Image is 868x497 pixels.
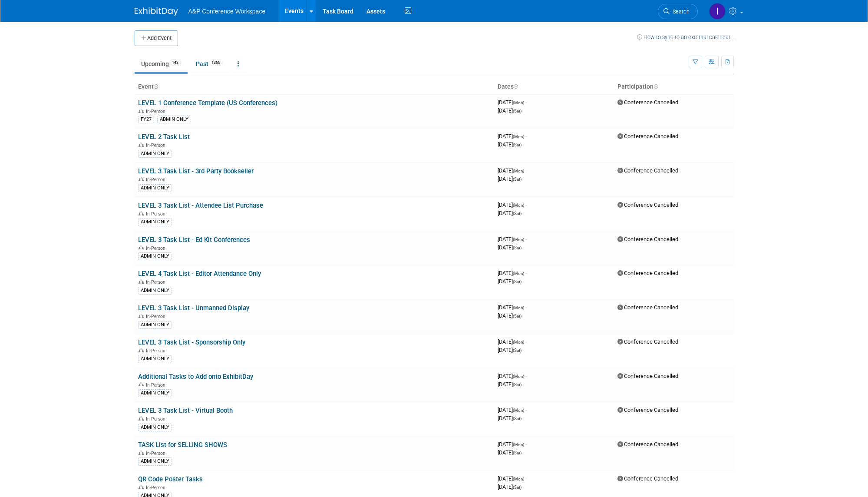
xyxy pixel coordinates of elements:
span: - [525,475,527,482]
div: ADMIN ONLY [138,355,172,363]
span: - [525,373,527,379]
span: In-Person [146,279,168,285]
a: How to sync to an external calendar... [637,34,734,40]
a: Past1366 [189,56,229,72]
span: Conference Cancelled [617,236,678,242]
a: LEVEL 3 Task List - 3rd Party Bookseller [138,167,254,175]
span: - [525,99,527,106]
span: [DATE] [498,107,521,114]
a: LEVEL 3 Task List - Ed Kit Conferences [138,236,250,244]
div: ADMIN ONLY [138,457,172,465]
span: - [525,236,527,242]
span: [DATE] [498,415,521,421]
div: ADMIN ONLY [138,389,172,397]
span: - [525,407,527,413]
th: Participation [614,80,734,94]
span: [DATE] [498,133,527,139]
span: - [525,202,527,208]
span: [DATE] [498,176,521,182]
span: In-Person [146,382,168,388]
span: In-Person [146,177,168,182]
span: [DATE] [498,99,527,106]
span: (Mon) [513,169,524,173]
span: Conference Cancelled [617,407,678,413]
div: ADMIN ONLY [138,424,172,431]
span: (Sat) [513,279,521,284]
span: Search [670,8,690,15]
span: In-Person [146,416,168,422]
span: Conference Cancelled [617,338,678,345]
span: [DATE] [498,338,527,345]
a: Sort by Participation Type [653,83,658,90]
a: LEVEL 1 Conference Template (US Conferences) [138,99,277,107]
span: [DATE] [498,407,527,413]
img: In-Person Event [139,177,144,181]
span: In-Person [146,485,168,490]
div: ADMIN ONLY [138,252,172,260]
span: (Sat) [513,416,521,421]
span: (Sat) [513,177,521,182]
span: (Mon) [513,340,524,345]
a: Additional Tasks to Add onto ExhibitDay [138,373,253,381]
span: (Sat) [513,245,521,250]
span: 143 [169,60,181,66]
img: In-Person Event [139,416,144,421]
a: LEVEL 3 Task List - Unmanned Display [138,304,249,312]
a: TASK List for SELLING SHOWS [138,441,227,449]
span: [DATE] [498,202,527,208]
span: [DATE] [498,210,521,216]
span: In-Person [146,142,168,148]
span: Conference Cancelled [617,304,678,311]
span: [DATE] [498,449,521,456]
button: Add Event [135,30,178,46]
span: (Sat) [513,348,521,353]
span: [DATE] [498,167,527,174]
span: - [525,304,527,311]
span: - [525,441,527,447]
span: (Mon) [513,237,524,242]
span: (Mon) [513,100,524,105]
span: Conference Cancelled [617,202,678,208]
span: In-Person [146,245,168,251]
span: (Sat) [513,382,521,387]
img: In-Person Event [139,348,144,352]
span: - [525,133,527,139]
a: LEVEL 3 Task List - Virtual Booth [138,407,233,414]
img: In-Person Event [139,109,144,113]
img: In-Person Event [139,142,144,147]
span: [DATE] [498,347,521,353]
span: [DATE] [498,278,521,285]
span: (Sat) [513,211,521,216]
span: (Mon) [513,442,524,447]
span: (Mon) [513,408,524,413]
span: - [525,270,527,276]
span: 1366 [209,60,223,66]
a: LEVEL 2 Task List [138,133,190,141]
span: (Mon) [513,305,524,310]
span: In-Person [146,451,168,456]
a: Search [658,4,698,19]
span: (Sat) [513,314,521,318]
span: In-Person [146,211,168,217]
span: (Sat) [513,142,521,147]
img: In-Person Event [139,279,144,284]
span: (Mon) [513,134,524,139]
img: In-Person Event [139,382,144,387]
img: In-Person Event [139,451,144,455]
span: Conference Cancelled [617,373,678,379]
th: Event [135,80,494,94]
a: Sort by Event Name [154,83,158,90]
a: Sort by Start Date [514,83,518,90]
a: QR Code Poster Tasks [138,475,203,483]
span: [DATE] [498,373,527,379]
span: - [525,167,527,174]
img: ExhibitDay [135,7,178,16]
span: Conference Cancelled [617,475,678,482]
th: Dates [494,80,614,94]
div: FY27 [138,116,154,123]
span: [DATE] [498,270,527,276]
span: [DATE] [498,441,527,447]
img: In-Person Event [139,211,144,215]
span: In-Person [146,109,168,114]
span: [DATE] [498,381,521,388]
